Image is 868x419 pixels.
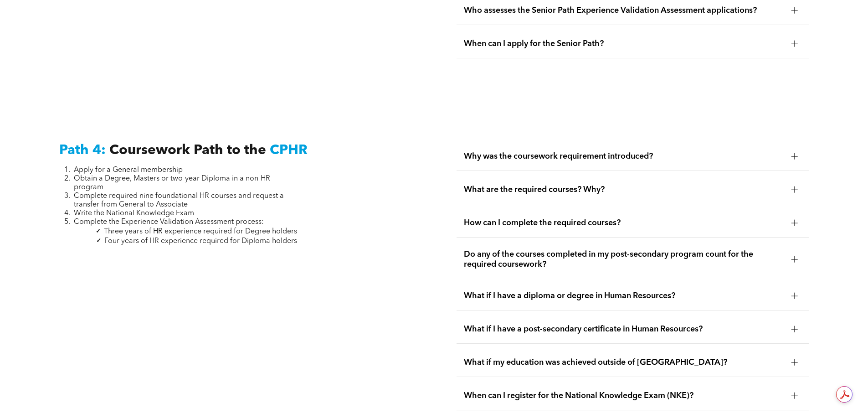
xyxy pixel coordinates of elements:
span: Path 4: [59,144,106,157]
span: What if I have a diploma or degree in Human Resources? [464,291,784,301]
span: Three years of HR experience required for Degree holders [104,228,297,235]
span: What are the required courses? Why? [464,185,784,195]
span: Obtain a Degree, Masters or two-year Diploma in a non-HR program [74,175,270,191]
span: How can I complete the required courses? [464,218,784,228]
span: Who assesses the Senior Path Experience Validation Assessment applications? [464,5,784,16]
span: Four years of HR experience required for Diploma holders [104,238,297,245]
span: Coursework Path to the [109,144,266,157]
span: When can I register for the National Knowledge Exam (NKE)? [464,391,784,401]
span: When can I apply for the Senior Path? [464,39,784,49]
span: CPHR [270,144,308,157]
span: Complete the Experience Validation Assessment process: [74,218,264,226]
span: Do any of the courses completed in my post-secondary program count for the required coursework? [464,249,784,269]
span: Why was the coursework requirement introduced? [464,151,784,161]
span: What if I have a post-secondary certificate in Human Resources? [464,324,784,334]
span: Apply for a General membership [74,166,183,174]
span: Complete required nine foundational HR courses and request a transfer from General to Associate [74,192,284,208]
span: Write the National Knowledge Exam [74,210,194,217]
span: What if my education was achieved outside of [GEOGRAPHIC_DATA]? [464,357,784,367]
